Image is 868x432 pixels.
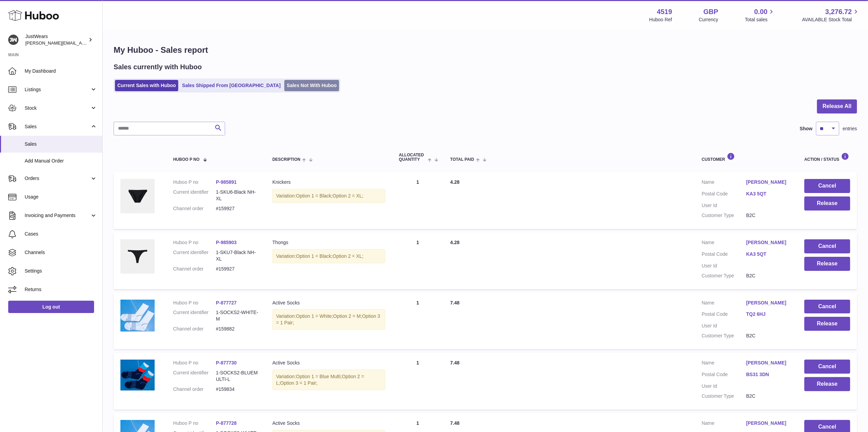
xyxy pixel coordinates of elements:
span: Option 2 = M; [333,313,362,319]
dt: Huboo P no [173,300,216,306]
dd: 1-SKU7-Black NH-XL [216,249,259,262]
button: Cancel [804,360,850,374]
div: Variation: [272,249,385,263]
a: [PERSON_NAME] [746,300,791,306]
dt: Name [702,360,746,368]
button: Release [804,317,850,331]
dt: Customer Type [702,212,746,219]
span: Total paid [450,157,474,162]
dt: Postal Code [702,371,746,380]
span: Usage [25,194,97,200]
span: Stock [25,105,90,111]
dd: B2C [746,212,791,219]
dd: 1-SKU6-Black NH-XL [216,189,259,202]
dd: 1-SOCKS2-WHITE-M [216,309,259,322]
strong: GBP [703,7,718,16]
dt: Channel order [173,266,216,272]
span: 4.28 [450,179,459,185]
dt: User Id [702,202,746,209]
div: Huboo Ref [649,16,672,23]
dt: Customer Type [702,273,746,279]
dt: Name [702,179,746,187]
div: Variation: [272,370,385,390]
span: My Dashboard [25,68,97,74]
dt: Huboo P no [173,179,216,185]
div: Active Socks [272,300,385,306]
dt: Name [702,420,746,428]
img: 45191697208091.png [120,360,155,391]
button: Release [804,257,850,271]
dd: B2C [746,333,791,339]
dt: Current identifier [173,309,216,322]
span: entries [843,125,857,132]
dt: Huboo P no [173,420,216,427]
h2: Sales currently with Huboo [114,62,202,72]
td: 1 [392,293,443,350]
span: Cases [25,231,97,237]
dt: Customer Type [702,393,746,399]
a: [PERSON_NAME] [746,420,791,427]
div: Variation: [272,309,385,330]
a: [PERSON_NAME] [746,239,791,246]
span: Option 1 = Black; [296,253,333,259]
dt: User Id [702,263,746,269]
a: KA3 5QT [746,251,791,257]
span: Add Manual Order [25,158,97,164]
dd: B2C [746,273,791,279]
span: 7.48 [450,300,459,305]
span: Option 1 = Black; [296,193,333,199]
a: BS31 3DN [746,371,791,378]
strong: 4519 [657,7,672,16]
img: 45191717685396.jpg [120,239,155,274]
div: Action / Status [804,153,850,162]
dt: Current identifier [173,370,216,383]
dd: 1-SOCKS2-BLUEMULTI-L [216,370,259,383]
div: Currency [699,16,718,23]
button: Cancel [804,179,850,193]
a: P-985903 [216,240,237,245]
span: Channels [25,249,97,256]
span: Description [272,157,300,162]
td: 1 [392,353,443,410]
span: 0.00 [754,7,768,16]
span: 3,276.72 [825,7,852,16]
div: Thongs [272,239,385,246]
dt: Huboo P no [173,239,216,246]
dd: #159834 [216,386,259,393]
dt: Postal Code [702,251,746,259]
dt: Name [702,239,746,248]
span: Invoicing and Payments [25,212,90,219]
dt: Postal Code [702,311,746,319]
a: P-877727 [216,300,237,305]
span: ALLOCATED Quantity [399,153,426,162]
dt: Channel order [173,386,216,393]
span: Option 1 = Blue Multi; [296,374,342,379]
span: Total sales [745,16,775,23]
div: JustWears [25,33,87,46]
span: AVAILABLE Stock Total [802,16,860,23]
h1: My Huboo - Sales report [114,45,857,56]
dt: Customer Type [702,333,746,339]
div: Active Socks [272,420,385,427]
a: [PERSON_NAME] [746,360,791,366]
dt: Postal Code [702,191,746,199]
button: Release All [817,99,857,113]
span: [PERSON_NAME][EMAIL_ADDRESS][DOMAIN_NAME] [25,40,137,46]
div: Variation: [272,189,385,203]
span: Option 2 = L; [276,374,364,386]
td: 1 [392,232,443,289]
div: Active Socks [272,360,385,366]
a: Current Sales with Huboo [115,80,178,91]
span: Sales [25,141,97,147]
span: 4.28 [450,240,459,245]
button: Release [804,377,850,391]
a: Log out [8,301,94,313]
button: Cancel [804,300,850,314]
a: P-877728 [216,420,237,426]
button: Cancel [804,239,850,253]
dt: User Id [702,383,746,389]
td: 1 [392,172,443,229]
span: Listings [25,86,90,93]
label: Show [800,125,813,132]
div: Customer [702,153,791,162]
